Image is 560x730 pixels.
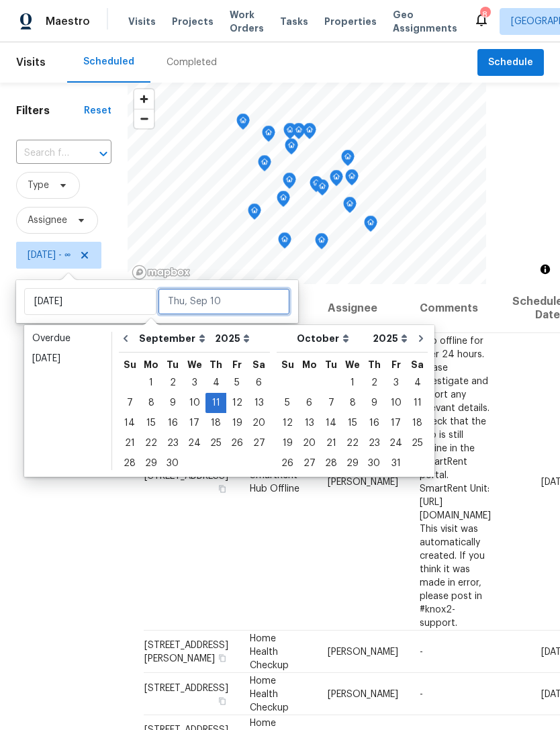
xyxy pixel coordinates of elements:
div: 23 [363,434,385,453]
div: 12 [226,394,248,412]
abbr: Sunday [124,360,136,369]
div: 15 [342,414,363,432]
span: [STREET_ADDRESS] [144,471,228,480]
span: Maestro [46,15,90,28]
abbr: Friday [391,360,401,369]
div: [DATE] [32,352,103,365]
div: 16 [363,414,385,432]
div: Tue Sep 30 2025 [162,453,183,473]
div: Scheduled [83,55,134,69]
div: Tue Sep 02 2025 [162,373,183,393]
span: Hub offline for over 24 hours. Please investigate and report any relevant details. Check that the... [420,336,491,627]
div: 7 [119,394,140,412]
select: Month [136,328,212,349]
div: 13 [298,414,320,432]
th: Assignee [317,284,409,333]
div: Mon Sep 01 2025 [140,373,162,393]
input: Search for an address... [16,143,74,164]
div: Sun Sep 07 2025 [119,393,140,413]
div: 21 [320,434,342,453]
span: Assignee [28,214,67,227]
th: Comments [409,284,502,333]
div: 4 [205,373,226,392]
abbr: Tuesday [325,360,337,369]
span: Home Health Checkup [250,676,289,712]
canvas: Map [128,83,486,284]
abbr: Thursday [368,360,381,369]
div: 2 [363,373,385,392]
span: Tasks [280,17,308,26]
div: Wed Oct 08 2025 [342,393,363,413]
div: Thu Sep 18 2025 [205,413,226,433]
input: Start date [24,288,156,315]
div: Sun Sep 21 2025 [119,433,140,453]
span: Properties [324,15,377,28]
abbr: Sunday [281,360,294,369]
div: 9 [162,394,183,412]
div: Sat Oct 25 2025 [407,433,428,453]
div: Wed Oct 29 2025 [342,453,363,473]
div: Wed Sep 17 2025 [183,413,205,433]
div: Fri Sep 26 2025 [226,433,248,453]
div: 5 [277,394,298,412]
div: Sun Oct 12 2025 [277,413,298,433]
div: Map marker [236,113,250,134]
div: 24 [385,434,407,453]
input: Thu, Sep 10 [158,288,290,315]
div: 1 [140,373,162,392]
div: 21 [119,434,140,453]
span: Projects [172,15,214,28]
div: 19 [277,434,298,453]
div: Sat Sep 20 2025 [248,413,270,433]
abbr: Saturday [411,360,424,369]
div: 29 [140,454,162,473]
div: Thu Oct 02 2025 [363,373,385,393]
button: Toggle attribution [537,261,553,277]
div: 5 [226,373,248,392]
span: Type [28,179,49,192]
select: Month [293,328,369,349]
div: Overdue [32,332,103,345]
div: 6 [298,394,320,412]
span: Visits [128,15,156,28]
div: Sat Sep 13 2025 [248,393,270,413]
div: 10 [183,394,205,412]
abbr: Monday [144,360,158,369]
div: 31 [385,454,407,473]
div: 3 [385,373,407,392]
div: 26 [226,434,248,453]
div: Thu Sep 04 2025 [205,373,226,393]
div: Fri Oct 31 2025 [385,453,407,473]
div: 8 [480,8,489,21]
div: 17 [183,414,205,432]
div: Tue Sep 16 2025 [162,413,183,433]
div: 20 [298,434,320,453]
span: - [420,689,423,698]
div: Sat Oct 18 2025 [407,413,428,433]
select: Year [369,328,411,349]
div: 23 [162,434,183,453]
div: Sun Oct 05 2025 [277,393,298,413]
div: 25 [205,434,226,453]
div: Fri Oct 17 2025 [385,413,407,433]
button: Copy Address [216,482,228,494]
div: Fri Sep 12 2025 [226,393,248,413]
div: 18 [407,414,428,432]
div: 20 [248,414,270,432]
div: Sun Sep 14 2025 [119,413,140,433]
div: Map marker [341,150,355,171]
div: Map marker [343,197,357,218]
div: 27 [298,454,320,473]
div: 28 [320,454,342,473]
div: Sat Sep 27 2025 [248,433,270,453]
span: Visits [16,48,46,77]
div: Wed Sep 10 2025 [183,393,205,413]
button: Zoom in [134,89,154,109]
div: 15 [140,414,162,432]
button: Go to next month [411,325,431,352]
div: Reset [84,104,111,118]
div: Sat Oct 04 2025 [407,373,428,393]
div: Map marker [285,138,298,159]
div: Wed Oct 22 2025 [342,433,363,453]
div: Sun Oct 19 2025 [277,433,298,453]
